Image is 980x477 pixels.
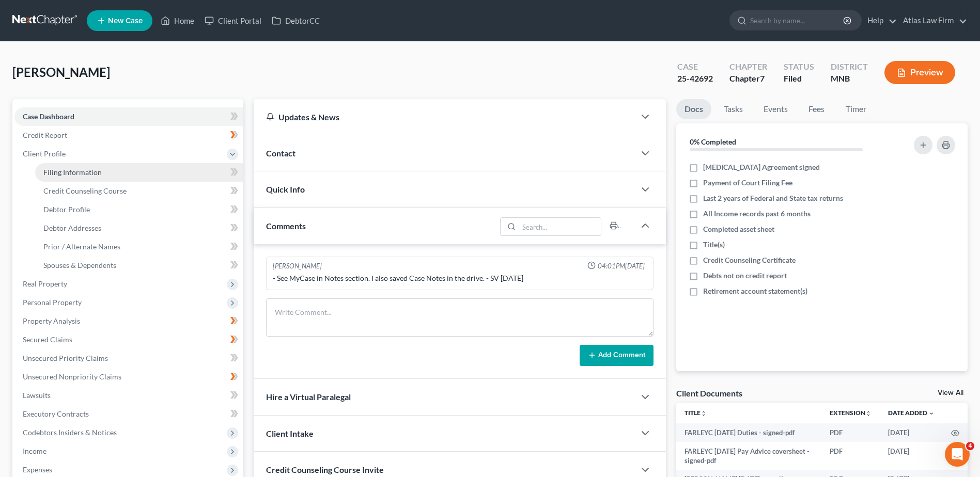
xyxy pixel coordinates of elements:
a: Lawsuits [14,386,243,405]
div: [PERSON_NAME] [273,261,322,271]
span: Completed asset sheet [703,224,774,234]
a: Date Added expand_more [888,409,935,417]
div: Chapter [729,61,767,73]
div: 25-42692 [677,73,713,85]
span: Contact [266,148,295,158]
span: Unsecured Nonpriority Claims [23,372,121,381]
a: Spouses & Dependents [35,256,243,275]
td: FARLEYC [DATE] Duties - signed-pdf [676,423,821,442]
span: Income [23,447,46,455]
span: Credit Counseling Certificate [703,255,796,265]
a: Filing Information [35,163,243,182]
i: unfold_more [701,410,707,417]
div: Case [677,61,713,73]
span: Client Profile [23,149,66,158]
span: Retirement account statement(s) [703,286,807,296]
a: Credit Report [14,126,243,145]
span: Debts not on credit report [703,271,787,281]
div: Updates & News [266,112,623,122]
a: Tasks [715,99,751,119]
a: Atlas Law Firm [898,11,967,30]
a: Client Portal [199,11,267,30]
a: Extensionunfold_more [830,409,872,417]
span: All Income records past 6 months [703,209,811,219]
input: Search... [519,218,601,235]
span: Payment of Court Filing Fee [703,178,792,188]
a: Unsecured Nonpriority Claims [14,368,243,386]
a: Docs [676,99,711,119]
a: Fees [800,99,833,119]
strong: 0% Completed [690,137,736,146]
span: 04:01PM[DATE] [598,261,645,271]
div: Status [784,61,814,73]
a: Property Analysis [14,312,243,330]
a: Help [862,11,897,30]
iframe: Intercom live chat [945,442,970,467]
a: Executory Contracts [14,405,243,423]
span: [MEDICAL_DATA] Agreement signed [703,162,820,172]
i: unfold_more [865,410,872,417]
span: 7 [760,73,765,83]
i: expand_more [928,410,935,417]
td: FARLEYC [DATE] Pay Advice coversheet - signed-pdf [676,442,821,470]
span: Comments [266,221,306,231]
a: Home [155,11,199,30]
td: [DATE] [880,442,943,470]
div: Filed [784,73,814,85]
span: Property Analysis [23,316,80,325]
a: Events [755,99,796,119]
a: Secured Claims [14,330,243,349]
a: DebtorCC [267,11,325,30]
span: Secured Claims [23,335,72,344]
a: Timer [837,99,875,119]
span: [PERSON_NAME] [12,65,110,79]
a: Titleunfold_more [685,409,707,417]
a: Debtor Profile [35,200,243,219]
a: Prior / Alternate Names [35,237,243,256]
div: Client Documents [676,388,742,399]
a: Credit Counseling Course [35,182,243,200]
span: Hire a Virtual Paralegal [266,392,351,402]
input: Search by name... [750,11,845,30]
span: Quick Info [266,184,305,194]
td: PDF [821,442,880,470]
span: Credit Counseling Course [43,186,127,195]
span: Real Property [23,279,67,288]
span: Case Dashboard [23,112,74,121]
div: - See MyCase in Notes section. I also saved Case Notes in the drive. - SV [DATE] [273,273,647,283]
a: Case Dashboard [14,107,243,126]
span: Debtor Profile [43,205,90,214]
span: Expenses [23,465,52,474]
a: View All [938,389,963,396]
span: Unsecured Priority Claims [23,354,108,362]
span: Credit Counseling Course Invite [266,465,384,474]
span: Title(s) [703,240,725,250]
div: MNB [831,73,868,85]
a: Debtor Addresses [35,219,243,237]
div: District [831,61,868,73]
span: Lawsuits [23,391,51,400]
span: Debtor Addresses [43,224,101,232]
span: Client Intake [266,428,314,438]
span: Credit Report [23,131,67,139]
span: Last 2 years of Federal and State tax returns [703,193,843,203]
a: Unsecured Priority Claims [14,349,243,368]
span: Prior / Alternate Names [43,242,120,251]
button: Add Comment [580,345,654,367]
div: Chapter [729,73,767,85]
span: Codebtors Insiders & Notices [23,428,117,437]
span: Spouses & Dependents [43,261,116,269]
button: Preview [884,61,955,84]
span: New Case [108,17,143,25]
span: Personal Property [23,298,82,307]
span: 4 [966,442,974,450]
span: Executory Contracts [23,409,89,418]
span: Filing Information [43,168,102,177]
td: [DATE] [880,423,943,442]
td: PDF [821,423,880,442]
